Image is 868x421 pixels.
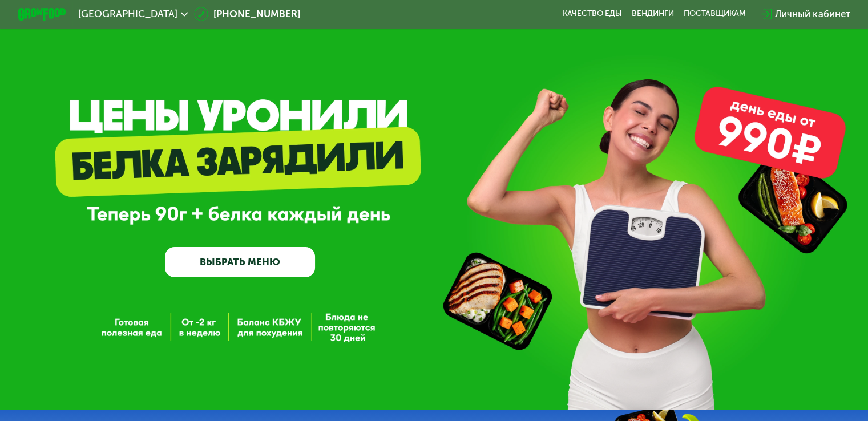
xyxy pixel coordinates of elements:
[194,7,300,21] a: [PHONE_NUMBER]
[563,9,622,19] a: Качество еды
[632,9,674,19] a: Вендинги
[775,7,850,21] div: Личный кабинет
[78,9,177,19] span: [GEOGRAPHIC_DATA]
[684,9,746,19] div: поставщикам
[165,247,315,277] a: ВЫБРАТЬ МЕНЮ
